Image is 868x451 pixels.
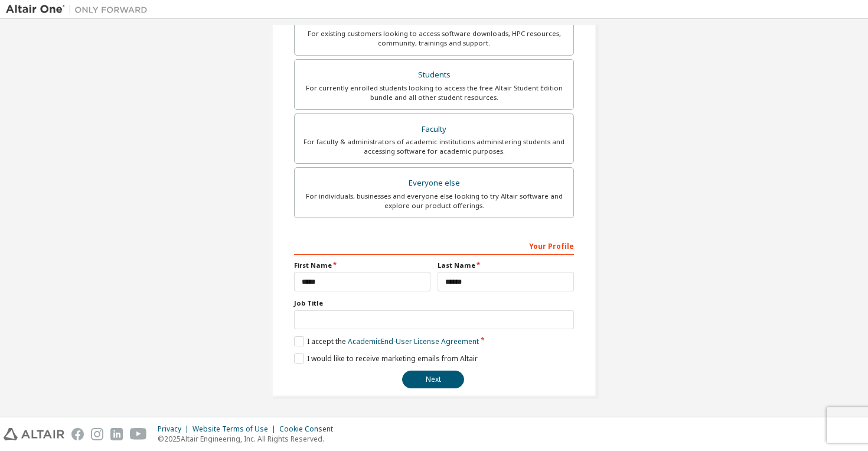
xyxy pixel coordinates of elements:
[6,4,154,15] img: Altair One
[294,336,479,346] label: I accept the
[302,67,566,83] div: Students
[158,424,192,434] div: Privacy
[402,371,464,388] button: Next
[302,83,566,102] div: For currently enrolled students looking to access the free Altair Student Edition bundle and all ...
[302,121,566,138] div: Faculty
[192,424,279,434] div: Website Terms of Use
[294,353,478,364] label: I would like to receive marketing emails from Altair
[302,137,566,156] div: For faculty & administrators of academic institutions administering students and accessing softwa...
[294,236,574,255] div: Your Profile
[302,29,566,48] div: For existing customers looking to access software downloads, HPC resources, community, trainings ...
[302,175,566,192] div: Everyone else
[130,428,147,440] img: youtube.svg
[348,336,479,346] a: Academic End-User License Agreement
[438,261,574,270] label: Last Name
[4,428,64,440] img: altair_logo.svg
[294,298,574,308] label: Job Title
[279,424,340,434] div: Cookie Consent
[294,261,430,270] label: First Name
[158,434,340,444] p: © 2025 Altair Engineering, Inc. All Rights Reserved.
[91,428,103,440] img: instagram.svg
[110,428,123,440] img: linkedin.svg
[71,428,84,440] img: facebook.svg
[302,192,566,210] div: For individuals, businesses and everyone else looking to try Altair software and explore our prod...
